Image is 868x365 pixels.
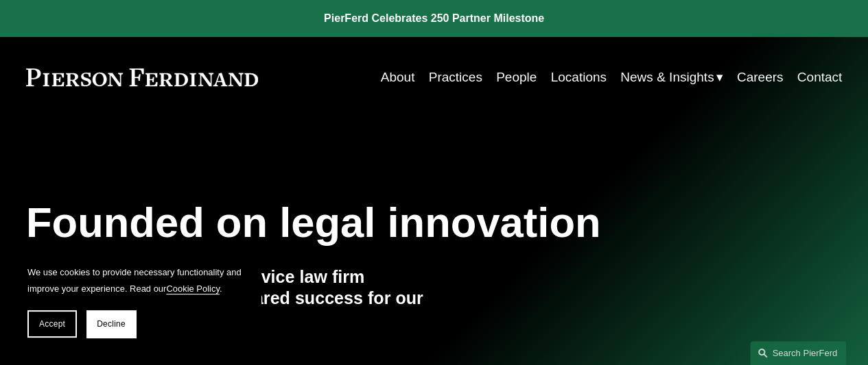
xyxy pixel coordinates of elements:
a: About [381,64,415,90]
h1: Founded on legal innovation [26,199,706,247]
a: Search this site [750,341,846,365]
a: Locations [550,64,606,90]
a: Contact [797,64,843,90]
button: Decline [86,310,136,338]
span: Accept [39,319,65,329]
span: News & Insights [620,66,714,89]
section: Cookie banner [14,251,261,351]
a: Practices [429,64,482,90]
a: People [496,64,537,90]
a: Cookie Policy [166,284,220,294]
button: Accept [27,310,77,338]
a: Careers [737,64,784,90]
p: We use cookies to provide necessary functionality and improve your experience. Read our . [27,264,247,297]
a: folder dropdown [620,64,723,90]
span: Decline [97,319,126,329]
